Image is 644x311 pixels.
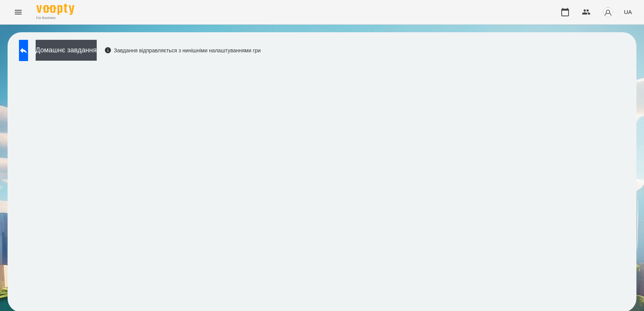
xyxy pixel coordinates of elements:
[621,5,635,19] button: UA
[36,16,74,20] span: For Business
[104,47,261,54] div: Завдання відправляється з нинішніми налаштуваннями гри
[36,40,97,61] button: Домашнє завдання
[603,7,613,17] img: avatar_s.png
[36,4,74,15] img: Voopty Logo
[9,3,27,21] button: Menu
[624,8,632,16] span: UA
